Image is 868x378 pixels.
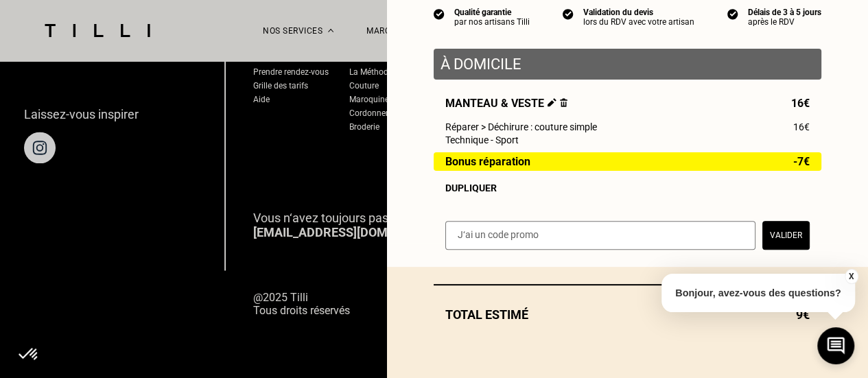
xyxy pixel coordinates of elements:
[844,269,858,284] button: X
[454,17,530,27] div: par nos artisans Tilli
[445,121,597,132] span: Réparer > Déchirure : couture simple
[445,97,567,110] span: Manteau & veste
[793,156,810,167] span: -7€
[434,307,821,322] div: Total estimé
[748,17,821,27] div: après le RDV
[441,56,814,73] p: À domicile
[560,98,567,107] img: Supprimer
[563,8,574,20] img: icon list info
[793,121,810,132] span: 16€
[445,156,530,167] span: Bonus réparation
[445,134,519,145] span: Technique - Sport
[454,8,530,17] div: Qualité garantie
[661,274,855,312] p: Bonjour, avez-vous des questions?
[548,98,556,107] img: Éditer
[727,8,738,20] img: icon list info
[434,8,445,20] img: icon list info
[445,182,810,193] div: Dupliquer
[748,8,821,17] div: Délais de 3 à 5 jours
[445,221,755,250] input: J‘ai un code promo
[583,17,694,27] div: lors du RDV avec votre artisan
[791,97,810,110] span: 16€
[583,8,694,17] div: Validation du devis
[762,221,810,250] button: Valider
